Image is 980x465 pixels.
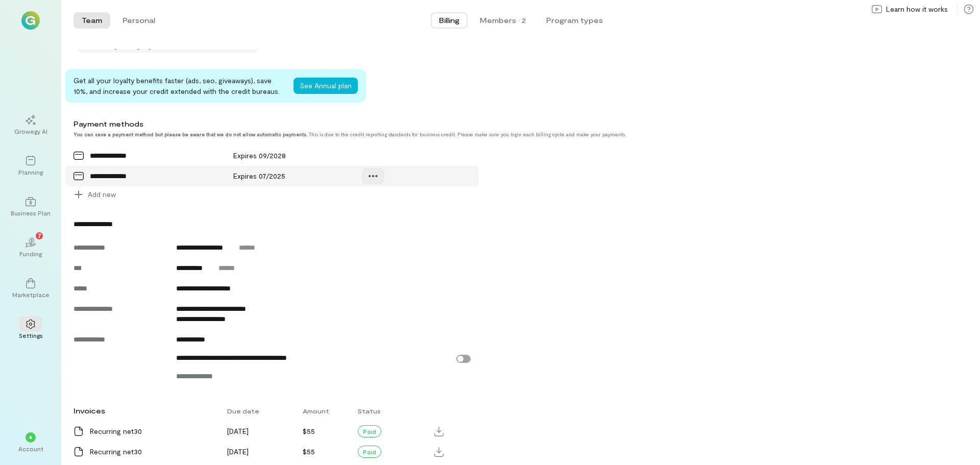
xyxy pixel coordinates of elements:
[73,131,885,137] div: This is due to the credit reporting standards for business credit. Please make sure you login eac...
[227,427,249,435] span: [DATE]
[233,172,285,180] span: Expires 07/2025
[19,250,42,258] div: Funding
[293,78,358,94] button: See Annual plan
[12,148,49,184] a: Planning
[14,127,47,135] div: Growegy AI
[472,12,534,29] button: Members · 2
[221,402,296,420] div: Due date
[233,151,286,160] span: Expires 09/2028
[12,229,49,266] a: Funding
[73,12,110,29] button: Team
[12,270,49,307] a: Marketplace
[227,447,249,456] span: [DATE]
[439,15,459,26] span: Billing
[73,75,285,96] div: Get all your loyalty benefits faster (ads, seo, giveaways), save 10%, and increase your credit ex...
[11,209,51,217] div: Business Plan
[19,331,43,339] div: Settings
[303,447,315,456] span: $55
[67,401,221,421] div: Invoices
[12,311,49,348] a: Settings
[12,290,50,299] div: Marketplace
[12,424,49,461] div: *Account
[18,445,43,453] div: Account
[886,4,948,14] span: Learn how it works
[358,446,381,458] div: Paid
[73,119,885,129] div: Payment methods
[88,189,116,200] span: Add new
[38,231,41,240] span: 7
[431,12,468,29] button: Billing
[114,12,163,29] button: Personal
[358,425,381,437] div: Paid
[18,168,43,176] div: Planning
[12,107,49,143] a: Growegy AI
[90,426,215,436] div: Recurring net30
[480,15,526,26] div: Members · 2
[538,12,611,29] button: Program types
[73,131,307,137] strong: You can save a payment method but please be aware that we do not allow automatic payments.
[352,402,431,420] div: Status
[90,447,215,457] div: Recurring net30
[303,427,315,435] span: $55
[297,402,352,420] div: Amount
[12,188,49,225] a: Business Plan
